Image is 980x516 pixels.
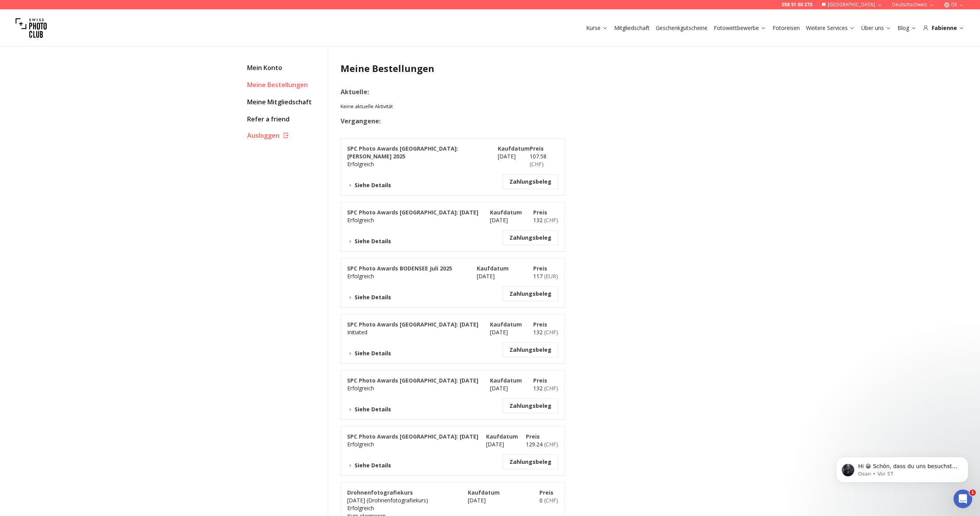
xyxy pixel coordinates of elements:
small: Keine aktuelle Aktivität [341,103,639,110]
button: Kurse [583,23,611,33]
span: ( CHF ) [544,384,558,392]
span: ( CHF ) [530,160,544,168]
span: 117 [533,272,558,280]
button: Fotowettbewerbe [711,23,769,33]
button: Fotoreisen [769,23,803,33]
span: Kaufdatum [498,145,530,152]
span: [DATE] [486,441,504,448]
span: [DATE] [490,216,508,224]
a: Fotoreisen [773,24,800,32]
span: Preis [533,265,547,272]
a: Fotowettbewerbe [714,24,766,32]
a: Meine Mitgliedschaft [247,97,321,107]
button: Geschenkgutscheine [653,23,711,33]
span: Kaufdatum [490,321,522,328]
span: Preis [539,489,553,496]
button: Weitere Services [803,23,858,33]
span: 0 [539,497,558,504]
span: SPC Photo Awards [GEOGRAPHIC_DATA]: [DATE] [347,433,478,440]
iframe: Intercom live chat [954,490,972,508]
a: Kurse [586,24,608,32]
span: 129.24 [526,441,558,448]
a: Mein Konto [247,62,321,73]
button: Siehe Details [347,293,391,301]
img: Swiss photo club [16,12,47,44]
h2: Vergangene : [341,116,639,126]
span: [DATE] [468,497,486,504]
span: Preis [533,377,547,384]
span: Erfolgreich [347,216,374,224]
span: [DATE] [477,272,495,280]
button: Über uns [858,23,894,33]
span: 107.58 [530,153,546,168]
button: Zahlungsbeleg [509,402,551,410]
span: Erfolgreich [347,504,374,512]
div: Fabienne [923,24,964,32]
iframe: Intercom notifications Nachricht [824,441,980,495]
button: Ausloggen [247,131,321,140]
button: Zahlungsbeleg [509,234,551,242]
span: SPC Photo Awards [GEOGRAPHIC_DATA]: [PERSON_NAME] 2025 [347,145,458,160]
span: SPC Photo Awards [GEOGRAPHIC_DATA]: [DATE] [347,321,478,328]
span: Kaufdatum [477,265,509,272]
span: [DATE] [490,384,508,392]
span: Preis [530,145,544,152]
button: Zahlungsbeleg [509,178,551,186]
button: Zahlungsbeleg [509,458,551,466]
span: 132 [533,216,558,224]
a: Weitere Services [806,24,855,32]
span: 1 [969,490,976,496]
span: Kaufdatum [490,209,522,216]
span: 132 [533,384,558,392]
a: Refer a friend [247,114,321,125]
button: Siehe Details [347,349,391,357]
span: Erfolgreich [347,441,374,448]
a: Blog [897,24,917,32]
button: Mitgliedschaft [611,23,653,33]
span: [DATE] (Drohnenfotografiekurs) [347,497,428,504]
button: Zahlungsbeleg [509,290,551,298]
a: 058 51 00 270 [782,2,812,8]
span: Kaufdatum [490,377,522,384]
button: Siehe Details [347,462,391,469]
span: Erfolgreich [347,160,374,168]
button: Zahlungsbeleg [509,346,551,354]
span: [DATE] [490,328,508,336]
span: SPC Photo Awards [GEOGRAPHIC_DATA]: [DATE] [347,209,478,216]
button: Siehe Details [347,181,391,189]
a: Über uns [861,24,891,32]
span: ( CHF ) [544,497,558,504]
span: Erfolgreich [347,272,374,280]
span: ( CHF ) [544,216,558,224]
span: Initiated [347,328,367,336]
span: [DATE] [498,153,516,160]
span: 132 [533,328,558,336]
a: Mitgliedschaft [614,24,650,32]
span: Erfolgreich [347,384,374,392]
button: Blog [894,23,920,33]
span: Kaufdatum [486,433,518,440]
span: Preis [533,321,547,328]
span: ( CHF ) [544,441,558,448]
span: Preis [526,433,540,440]
div: Meine Bestellungen [247,79,321,90]
a: Geschenkgutscheine [656,24,708,32]
span: Kaufdatum [468,489,500,496]
button: Siehe Details [347,237,391,245]
h1: Meine Bestellungen [341,62,639,75]
span: ( EUR ) [544,272,558,280]
span: Preis [533,209,547,216]
span: SPC Photo Awards [GEOGRAPHIC_DATA]: [DATE] [347,377,478,384]
span: ( CHF ) [544,328,558,336]
button: Siehe Details [347,405,391,413]
span: Drohnenfotografiekurs [347,489,413,496]
h2: Aktuelle : [341,87,639,97]
span: SPC Photo Awards BODENSEE Juli 2025 [347,265,452,272]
